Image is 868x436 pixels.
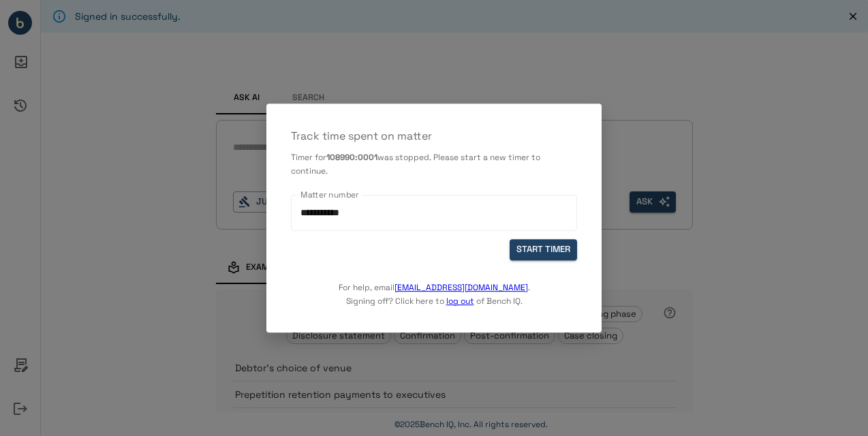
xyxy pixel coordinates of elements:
[446,296,474,307] a: log out
[291,152,540,176] span: was stopped. Please start a new timer to continue.
[394,282,528,293] a: [EMAIL_ADDRESS][DOMAIN_NAME]
[300,189,359,200] label: Matter number
[339,260,530,308] p: For help, email . Signing off? Click here to of Bench IQ.
[510,239,577,260] button: START TIMER
[291,152,326,163] span: Timer for
[291,128,577,144] p: Track time spent on matter
[326,152,377,163] b: 108990:0001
